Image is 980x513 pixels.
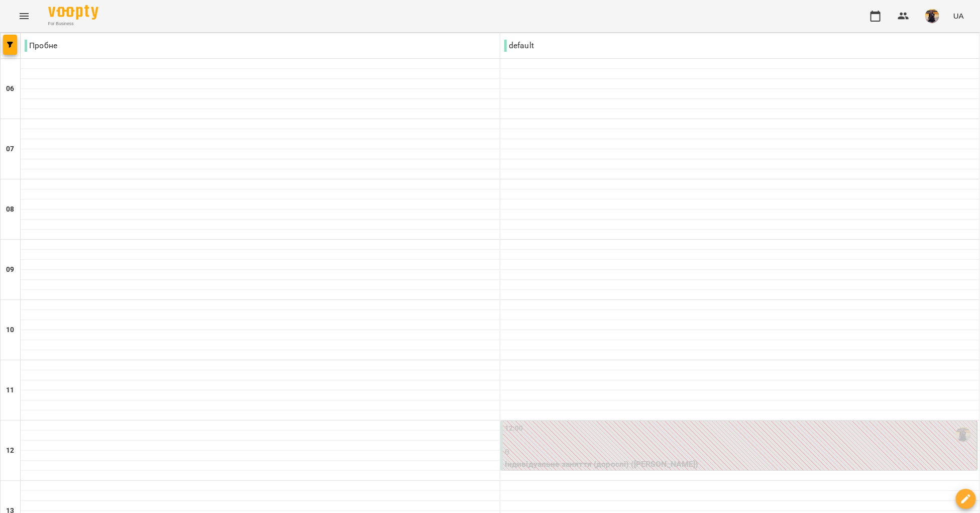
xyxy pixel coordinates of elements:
img: d9e4fe055f4d09e87b22b86a2758fb91.jpg [925,9,939,23]
span: UA [953,11,964,21]
span: For Business [48,21,98,27]
button: Menu [12,4,36,28]
h6: 11 [6,385,14,396]
h6: 12 [6,445,14,456]
h6: 10 [6,325,14,336]
p: Індивідуальне заняття (дорослі) ([PERSON_NAME]) [505,458,975,470]
h6: 06 [6,83,14,94]
h6: 08 [6,204,14,215]
label: 12:00 [505,423,523,434]
p: Пробне [25,40,57,52]
img: Voopty Logo [48,5,98,20]
img: Доля Єлизавета Миколаївна [956,427,971,442]
p: default [504,40,534,52]
button: UA [949,7,968,25]
h6: 07 [6,144,14,155]
h6: 09 [6,264,14,275]
p: 0 [505,446,975,458]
